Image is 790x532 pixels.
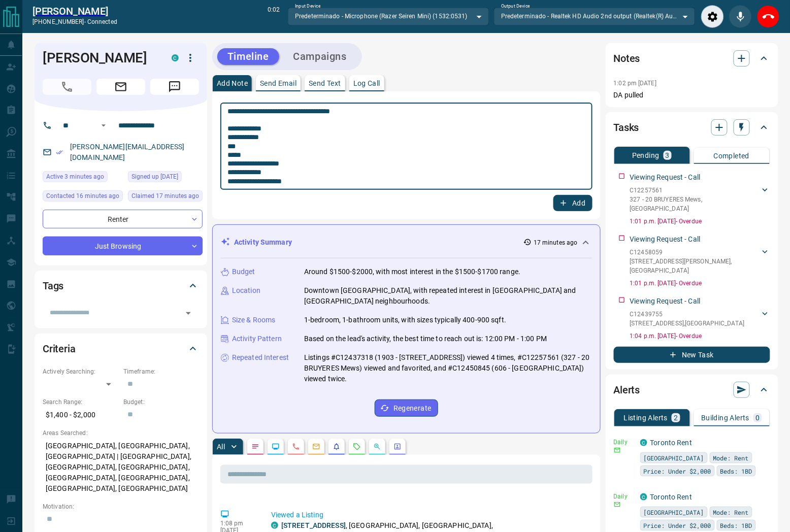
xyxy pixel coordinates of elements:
div: condos.ca [640,439,647,446]
p: Completed [714,152,750,159]
p: Downtown [GEOGRAPHIC_DATA], with repeated interest in [GEOGRAPHIC_DATA] and [GEOGRAPHIC_DATA] nei... [304,285,592,307]
span: Beds: 1BD [720,466,752,476]
p: Listing Alerts [624,414,668,421]
p: 2 [674,414,678,421]
p: [PHONE_NUMBER] - [32,17,117,26]
p: Search Range: [43,397,118,407]
p: Budget: [123,397,199,407]
div: Activity Summary17 minutes ago [221,233,592,252]
div: Predeterminado - Microphone (Razer Seiren Mini) (1532:0531) [288,8,489,25]
h2: Criteria [43,341,76,357]
label: Output Device [501,3,530,10]
p: Activity Summary [234,237,292,248]
p: [GEOGRAPHIC_DATA], [GEOGRAPHIC_DATA], [GEOGRAPHIC_DATA] | [GEOGRAPHIC_DATA], [GEOGRAPHIC_DATA], [... [43,438,199,497]
p: 327 - 20 BRUYERES Mews , [GEOGRAPHIC_DATA] [630,195,760,213]
div: Fri Jan 05 2024 [128,171,203,185]
svg: Email [614,501,621,508]
h2: Notes [614,50,640,66]
span: Message [150,79,199,95]
button: Campaigns [283,48,357,65]
span: Mode: Rent [713,453,749,463]
div: Notes [614,46,770,71]
p: Listings #C12437318 (1903 - [STREET_ADDRESS]) viewed 4 times, #C12257561 (327 - 20 BRUYERES Mews)... [304,352,592,384]
svg: Lead Browsing Activity [272,443,280,451]
p: Based on the lead's activity, the best time to reach out is: 12:00 PM - 1:00 PM [304,334,547,344]
a: Toronto Rent [650,493,693,501]
svg: Email Verified [56,149,63,156]
span: Active 3 minutes ago [46,172,104,182]
button: New Task [614,347,770,363]
div: Audio Settings [701,5,724,28]
svg: Opportunities [373,443,381,451]
span: Call [43,79,91,95]
label: Input Device [295,3,321,10]
p: Daily [614,438,634,447]
p: 17 minutes ago [534,238,578,247]
p: 1:08 pm [220,520,256,527]
p: Areas Searched: [43,428,199,438]
p: Add Note [217,80,248,87]
div: Predeterminado - Realtek HD Audio 2nd output (Realtek(R) Audio) [494,8,695,25]
p: 0 [755,414,760,421]
a: [STREET_ADDRESS] [281,521,346,529]
div: Tags [43,274,199,298]
span: Contacted 16 minutes ago [46,191,119,201]
p: Log Call [353,80,380,87]
div: C12257561327 - 20 BRUYERES Mews,[GEOGRAPHIC_DATA] [630,184,770,215]
div: condos.ca [172,54,179,61]
p: 1:01 p.m. [DATE] - Overdue [630,217,770,226]
div: Just Browsing [43,237,203,255]
p: 1-bedroom, 1-bathroom units, with sizes typically 400-900 sqft. [304,315,506,325]
svg: Requests [353,443,361,451]
button: Regenerate [375,400,438,417]
p: Pending [632,152,660,159]
p: Size & Rooms [232,315,276,325]
div: C12458059[STREET_ADDRESS][PERSON_NAME],[GEOGRAPHIC_DATA] [630,246,770,277]
p: Repeated Interest [232,352,289,363]
span: [GEOGRAPHIC_DATA] [644,453,704,463]
p: Location [232,285,260,296]
p: 3 [666,152,670,159]
p: Viewing Request - Call [630,296,701,307]
p: Send Email [260,80,297,87]
p: $1,400 - $2,000 [43,407,118,423]
a: [PERSON_NAME] [32,5,117,17]
div: Alerts [614,378,770,402]
svg: Calls [292,443,300,451]
p: C12439755 [630,310,745,319]
p: Activity Pattern [232,334,282,344]
p: 1:04 p.m. [DATE] - Overdue [630,331,770,341]
h2: Alerts [614,382,640,398]
div: Renter [43,210,203,228]
svg: Email [614,447,621,454]
p: Daily [614,492,634,501]
div: Wed Oct 15 2025 [43,190,123,205]
div: condos.ca [640,493,647,501]
p: Viewed a Listing [271,510,588,520]
svg: Listing Alerts [333,443,341,451]
button: Timeline [217,48,279,65]
button: Open [97,119,110,131]
span: Beds: 1BD [720,520,752,530]
p: Budget [232,267,255,277]
div: Mute [729,5,752,28]
p: All [217,443,225,450]
h2: Tags [43,278,63,294]
span: connected [87,18,117,25]
p: C12458059 [630,248,760,257]
span: Signed up [DATE] [131,172,178,182]
svg: Emails [312,443,320,451]
div: Tasks [614,115,770,140]
p: 0:02 [268,5,280,28]
span: Claimed 17 minutes ago [131,191,199,201]
p: Timeframe: [123,367,199,376]
button: Add [553,195,592,211]
p: Actively Searching: [43,367,118,376]
svg: Agent Actions [393,443,402,451]
p: 1:02 pm [DATE] [614,80,657,87]
div: Criteria [43,337,199,361]
p: C12257561 [630,186,760,195]
span: Price: Under $2,000 [644,466,711,476]
p: DA pulled [614,90,770,101]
